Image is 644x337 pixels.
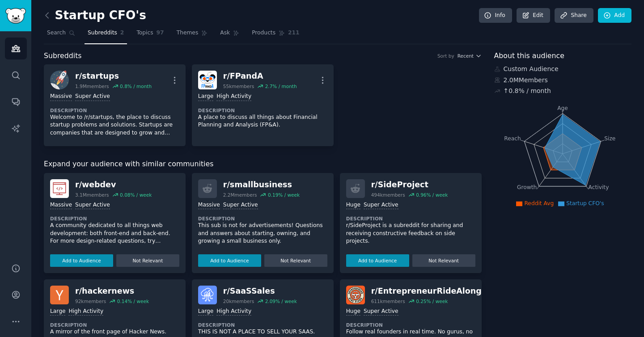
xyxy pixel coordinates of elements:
[288,29,300,37] span: 211
[50,254,113,267] button: Add to Audience
[44,159,213,170] span: Expand your audience with similar communities
[223,71,297,82] div: r/ FPandA
[50,322,179,328] dt: Description
[588,184,609,190] tspan: Activity
[223,179,300,190] div: r/ smallbusiness
[265,83,297,89] div: 2.7 % / month
[494,51,564,62] span: About this audience
[50,328,179,336] p: A mirror of the front page of Hacker News.
[371,192,405,198] div: 494k members
[223,201,258,210] div: Super Active
[198,114,327,129] p: A place to discuss all things about Financial Planning and Analysis (FP&A).
[198,286,217,304] img: SaaSSales
[75,179,152,190] div: r/ webdev
[50,93,72,101] div: Massive
[216,308,251,316] div: High Activity
[198,222,327,245] p: This sub is not for advertisements! Questions and answers about starting, owning, and growing a s...
[117,298,149,304] div: 0.14 % / week
[252,29,275,37] span: Products
[198,201,220,210] div: Massive
[198,308,213,316] div: Large
[223,286,297,297] div: r/ SaaSSales
[416,192,448,198] div: 0.96 % / week
[346,286,365,304] img: EntrepreneurRideAlong
[198,215,327,222] dt: Description
[50,114,179,137] p: Welcome to /r/startups, the place to discuss startup problems and solutions. Startups are compani...
[133,26,167,44] a: Topics97
[157,29,164,37] span: 97
[555,8,593,23] a: Share
[5,8,26,24] img: GummySearch logo
[50,215,179,222] dt: Description
[412,254,475,267] button: Not Relevant
[75,93,110,101] div: Super Active
[120,83,152,89] div: 0.8 % / month
[116,254,179,267] button: Not Relevant
[223,298,254,304] div: 20k members
[50,71,69,89] img: startups
[198,107,327,114] dt: Description
[458,53,482,59] button: Recent
[120,192,152,198] div: 0.08 % / week
[216,93,251,101] div: High Activity
[557,105,568,111] tspan: Age
[198,254,261,267] button: Add to Audience
[198,93,213,101] div: Large
[50,201,72,210] div: Massive
[75,201,110,210] div: Super Active
[371,286,482,297] div: r/ EntrepreneurRideAlong
[50,222,179,245] p: A community dedicated to all things web development: both front-end and back-end. For more design...
[50,179,69,198] img: webdev
[504,86,551,96] div: ↑ 0.8 % / month
[75,192,109,198] div: 3.1M members
[371,179,448,190] div: r/ SideProject
[524,200,554,206] span: Reddit Avg
[346,322,475,328] dt: Description
[598,8,631,23] a: Add
[364,201,398,210] div: Super Active
[364,308,398,316] div: Super Active
[494,76,632,85] div: 2.0M Members
[604,135,615,141] tspan: Size
[517,184,537,190] tspan: Growth
[44,51,82,62] span: Subreddits
[416,298,448,304] div: 0.25 % / week
[217,26,242,44] a: Ask
[192,64,334,146] a: FPandAr/FPandA55kmembers2.7% / monthLargeHigh ActivityDescriptionA place to discuss all things ab...
[198,322,327,328] dt: Description
[346,201,360,210] div: Huge
[346,215,475,222] dt: Description
[75,286,149,297] div: r/ hackernews
[346,254,409,267] button: Add to Audience
[264,254,327,267] button: Not Relevant
[249,26,302,44] a: Products211
[517,8,550,23] a: Edit
[177,29,199,37] span: Themes
[223,192,257,198] div: 2.2M members
[479,8,512,23] a: Info
[50,286,69,304] img: hackernews
[44,26,78,44] a: Search
[50,308,65,316] div: Large
[68,308,103,316] div: High Activity
[346,308,360,316] div: Huge
[85,26,127,44] a: Subreddits2
[136,29,153,37] span: Topics
[47,29,66,37] span: Search
[44,64,186,146] a: startupsr/startups1.9Mmembers0.8% / monthMassiveSuper ActiveDescriptionWelcome to /r/startups, th...
[566,200,604,206] span: Startup CFO's
[198,71,217,89] img: FPandA
[494,64,632,74] div: Custom Audience
[371,298,405,304] div: 611k members
[458,53,474,59] span: Recent
[75,71,152,82] div: r/ startups
[75,83,109,89] div: 1.9M members
[174,26,211,44] a: Themes
[437,53,454,59] div: Sort by
[265,298,297,304] div: 2.09 % / week
[504,135,521,141] tspan: Reach
[220,29,230,37] span: Ask
[223,83,254,89] div: 55k members
[44,8,146,23] h2: Startup CFO's
[50,107,179,114] dt: Description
